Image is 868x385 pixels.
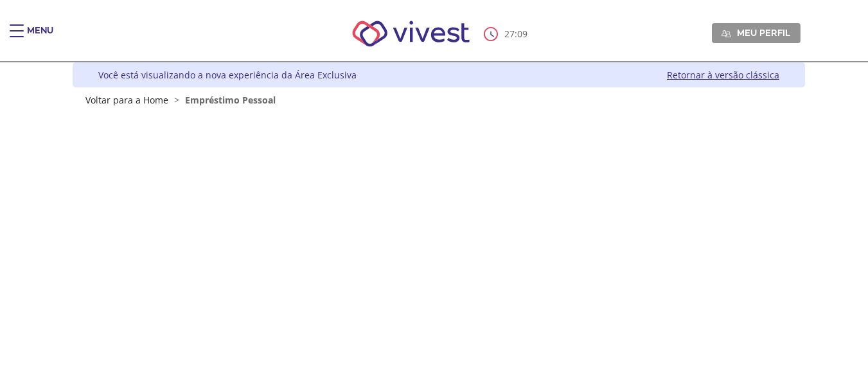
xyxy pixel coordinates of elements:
[722,29,731,39] img: Meu perfil
[185,94,276,106] span: Empréstimo Pessoal
[504,28,515,40] span: 27
[171,94,182,106] span: >
[667,69,779,81] a: Retornar à versão clássica
[98,69,357,81] div: Você está visualizando a nova experiência da Área Exclusiva
[27,24,53,50] div: Menu
[85,94,168,106] a: Voltar para a Home
[484,27,530,41] div: :
[737,27,790,39] span: Meu perfil
[517,28,527,40] span: 09
[712,23,801,42] a: Meu perfil
[338,6,484,61] img: Vivest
